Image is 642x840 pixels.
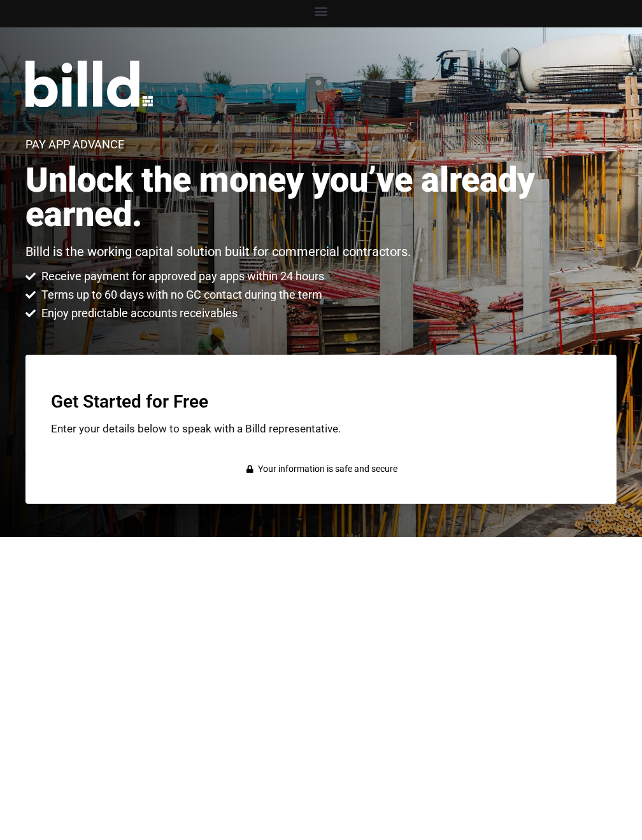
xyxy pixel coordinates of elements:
[51,393,591,411] h3: Get Started for Free
[38,287,322,303] span: Terms up to 60 days with no GC contact during the term
[255,460,397,478] span: Your information is safe and secure
[25,245,411,259] p: Billd is the working capital solution built for commercial contractors.
[38,306,238,321] span: Enjoy predictable accounts receivables
[25,163,617,232] h2: Unlock the money you’ve already earned.
[25,139,124,150] h1: Pay App Advance
[51,424,591,434] p: Enter your details below to speak with a Billd representative.
[38,269,324,284] span: Receive payment for approved pay apps within 24 hours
